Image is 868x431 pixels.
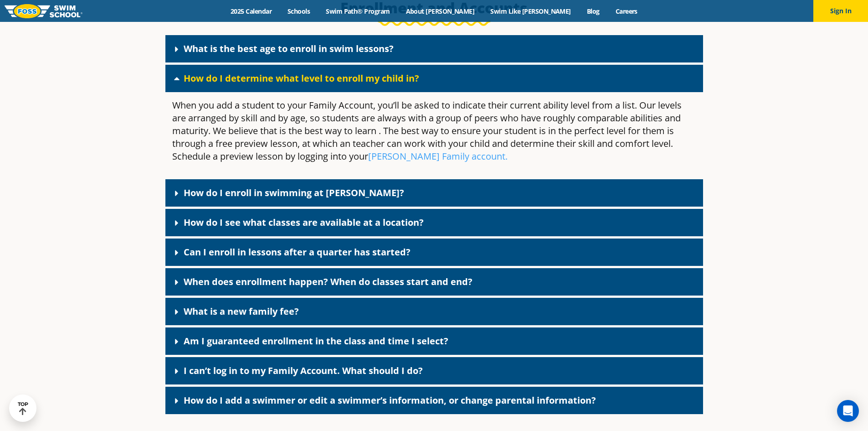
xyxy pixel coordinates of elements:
[172,99,696,163] p: When you add a student to your Family Account, you’ll be asked to indicate their current ability ...
[165,357,703,384] div: I can’t log in to my Family Account. What should I do?
[579,7,607,16] a: Blog
[165,179,703,207] div: How do I enroll in swimming at [PERSON_NAME]?
[184,187,404,199] a: How do I enroll in swimming at [PERSON_NAME]?
[184,305,299,317] a: What is a new family fee?
[165,92,703,177] div: How do I determine what level to enroll my child in?
[165,239,703,266] div: Can I enroll in lessons after a quarter has started?
[184,394,596,406] a: How do I add a swimmer or edit a swimmer’s information, or change parental information?
[165,65,703,92] div: How do I determine what level to enroll my child in?
[18,401,28,415] div: TOP
[483,7,579,16] a: Swim Like [PERSON_NAME]
[184,72,419,84] a: How do I determine what level to enroll my child in?
[184,275,473,288] a: When does enrollment happen? When do classes start and end?
[165,35,703,62] div: What is the best age to enroll in swim lessons?
[184,246,411,258] a: Can I enroll in lessons after a quarter has started?
[223,7,280,16] a: 2025 Calendar
[165,209,703,236] div: How do I see what classes are available at a location?
[318,7,398,16] a: Swim Path® Program
[165,387,703,414] div: How do I add a swimmer or edit a swimmer’s information, or change parental information?
[184,216,424,228] a: How do I see what classes are available at a location?
[184,335,448,347] a: Am I guaranteed enrollment in the class and time I select?
[280,7,318,16] a: Schools
[398,7,483,16] a: About [PERSON_NAME]
[5,4,82,18] img: FOSS Swim School Logo
[165,298,703,325] div: What is a new family fee?
[165,268,703,296] div: When does enrollment happen? When do classes start and end?
[368,150,508,162] a: [PERSON_NAME] Family account.
[165,327,703,355] div: Am I guaranteed enrollment in the class and time I select?
[184,364,423,377] a: I can’t log in to my Family Account. What should I do?
[607,7,645,16] a: Careers
[837,400,859,422] div: Open Intercom Messenger
[184,42,394,55] a: What is the best age to enroll in swim lessons?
